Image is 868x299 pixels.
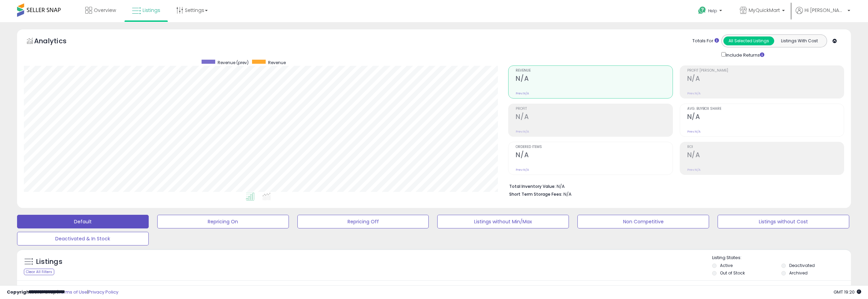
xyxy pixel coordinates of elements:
[516,91,529,95] small: Prev: N/A
[749,7,780,14] span: MyQuickMart
[516,168,529,172] small: Prev: N/A
[687,75,844,84] h2: N/A
[94,7,116,14] span: Overview
[796,7,850,22] a: Hi [PERSON_NAME]
[723,36,774,45] button: All Selected Listings
[698,6,706,15] i: Get Help
[17,232,149,245] button: Deactivated & In Stock
[687,69,844,73] span: Profit [PERSON_NAME]
[687,168,701,172] small: Prev: N/A
[34,36,80,47] h5: Analytics
[692,38,719,44] div: Totals For
[687,113,844,122] h2: N/A
[687,107,844,111] span: Avg. Buybox Share
[687,151,844,160] h2: N/A
[17,215,149,228] button: Default
[789,270,808,276] label: Archived
[805,7,845,14] span: Hi [PERSON_NAME]
[577,215,709,228] button: Non Competitive
[516,145,672,149] span: Ordered Items
[720,270,745,276] label: Out of Stock
[218,60,249,65] span: Revenue (prev)
[693,1,729,22] a: Help
[789,263,815,268] label: Deactivated
[509,182,839,190] li: N/A
[24,269,54,275] div: Clear All Filters
[720,263,733,268] label: Active
[687,145,844,149] span: ROI
[516,75,672,84] h2: N/A
[437,215,569,228] button: Listings without Min/Max
[708,8,717,14] span: Help
[718,215,849,228] button: Listings without Cost
[516,113,672,122] h2: N/A
[157,215,289,228] button: Repricing On
[687,91,701,95] small: Prev: N/A
[7,289,32,295] strong: Copyright
[143,7,160,14] span: Listings
[712,255,851,261] p: Listing States:
[716,51,773,59] div: Include Returns
[516,69,672,73] span: Revenue
[516,130,529,134] small: Prev: N/A
[516,151,672,160] h2: N/A
[563,191,572,197] span: N/A
[509,191,562,197] b: Short Term Storage Fees:
[7,289,118,296] div: seller snap | |
[834,289,861,295] span: 2025-08-11 19:20 GMT
[297,215,429,228] button: Repricing Off
[268,60,286,65] span: Revenue
[516,107,672,111] span: Profit
[774,36,825,45] button: Listings With Cost
[687,130,701,134] small: Prev: N/A
[509,183,556,189] b: Total Inventory Value:
[36,257,62,267] h5: Listings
